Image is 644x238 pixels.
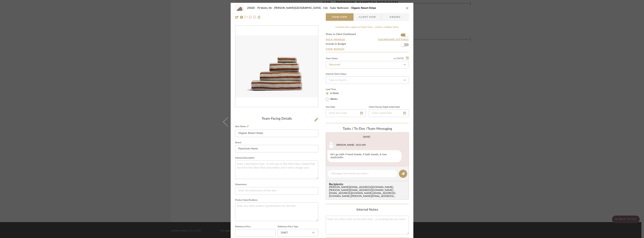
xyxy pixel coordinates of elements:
span: Organic Resort Stripe [351,7,376,9]
label: Item Name [235,125,249,128]
input: Enter Brand [235,145,318,152]
img: bca6a338-b88c-4247-8bb9-17b6ddd6d102_436x436.jpg [235,35,318,98]
img: user_avatar.png [327,141,335,149]
span: Tasks / To-Dos / [343,127,367,131]
div: [DATE] [363,136,370,138]
div: let's go with 4 hand towels, 4 bath towels, & two washcloths [327,150,402,162]
span: Orders [385,13,405,21]
input: Type to Search… [326,76,409,84]
div: 0 [235,35,318,98]
button: Dashboard Settings [378,38,409,41]
span: Recipients: [329,183,407,186]
div: Internal Client Status [326,73,346,75]
div: Internal Notes [326,208,409,212]
span: [DATE] [396,57,404,60]
label: Due Date [326,106,335,108]
span: Team View [332,13,347,21]
span: 116 - Sylas' Bathroom [323,7,351,9]
span: 25020 - 70 Vestry 4A - [PERSON_NAME][GEOGRAPHIC_DATA] [247,7,323,9]
button: close [405,6,409,10]
div: 10:23 AM [356,143,366,147]
button: Bulk Manage [326,38,345,41]
div: Team-Facing Details [235,117,318,121]
div: Team Status [326,58,338,60]
label: Brand [235,142,241,144]
label: Internal Description [235,157,255,159]
img: bca6a338-b88c-4247-8bb9-17b6ddd6d102_48x40.jpg [235,4,244,12]
label: Reference Price [235,226,250,228]
span: Client View [359,13,376,21]
label: In Stock [329,92,339,95]
div: Content here copies to Client View - confirm visibility there. [326,25,409,29]
label: Client-Facing Target Install Date [369,106,400,108]
span: on [394,57,396,60]
mat-radio-group: Select item type [326,91,345,101]
input: Type to Search… [326,61,409,69]
input: Enter Due Date [326,110,366,117]
div: team Messaging [326,127,409,131]
img: Remove from project [258,16,261,19]
input: Enter the dimensions of this item [235,187,318,195]
label: Dimensions [235,184,247,186]
label: Weeks [329,98,338,101]
a: View Budget [326,48,409,51]
label: Lead Time [326,88,345,91]
input: Enter Item Name [235,130,318,137]
label: Reference Price Type [278,226,298,228]
div: [PERSON_NAME][EMAIL_ADDRESS][DOMAIN_NAME] , [PERSON_NAME][EMAIL_ADDRESS][DOMAIN_NAME] , [EMAIL_AD... [329,186,407,198]
label: Product Specifications [235,199,257,201]
div: [PERSON_NAME] [336,143,354,147]
input: Enter Install Date [369,110,409,117]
